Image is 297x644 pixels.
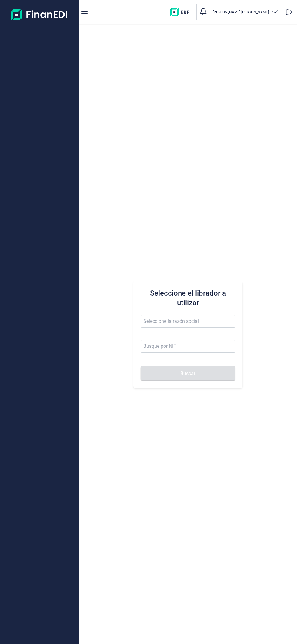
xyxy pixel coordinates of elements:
[141,340,235,353] input: Busque por NIF
[170,8,194,16] img: erp
[11,5,68,24] img: Logo de aplicación
[213,10,269,15] p: [PERSON_NAME] [PERSON_NAME]
[141,366,235,381] button: Buscar
[180,371,195,376] span: Buscar
[213,8,279,17] button: [PERSON_NAME] [PERSON_NAME]
[141,288,235,308] h3: Seleccione el librador a utilizar
[141,315,235,328] input: Seleccione la razón social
